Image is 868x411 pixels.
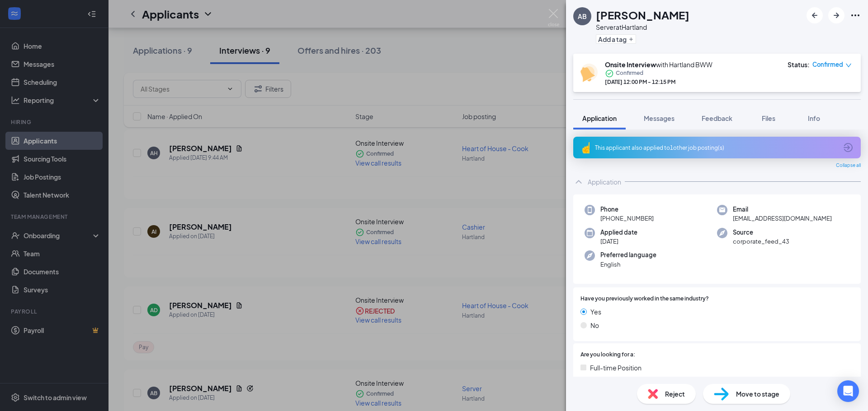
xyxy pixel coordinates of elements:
span: Move to stage [736,389,779,399]
span: Info [808,114,820,122]
span: down [845,62,852,69]
svg: ArrowLeftNew [809,10,820,21]
button: PlusAdd a tag [596,34,636,44]
span: Email [733,205,832,214]
h1: [PERSON_NAME] [596,7,689,23]
div: Open Intercom Messenger [837,380,859,402]
span: Phone [600,205,654,214]
button: ArrowRight [828,7,844,23]
span: Part-time Position [590,376,643,386]
span: Are you looking for a: [580,351,635,359]
span: English [600,260,656,269]
button: ArrowLeftNew [807,7,823,23]
svg: ArrowCircle [843,142,854,153]
span: corporate_feed_43 [733,237,789,246]
span: Confirmed [812,60,843,69]
svg: CheckmarkCircle [605,69,614,78]
span: Preferred language [600,250,656,259]
span: [EMAIL_ADDRESS][DOMAIN_NAME] [733,214,832,223]
span: Collapse all [836,162,861,169]
svg: ChevronUp [573,176,584,187]
span: Applied date [600,228,637,237]
span: Files [762,114,775,122]
span: Feedback [702,114,732,122]
div: Application [588,177,621,186]
svg: Plus [628,37,634,42]
div: [DATE] 12:00 PM - 12:15 PM [605,78,712,86]
svg: ArrowRight [831,10,842,21]
span: Full-time Position [590,363,642,373]
span: [PHONE_NUMBER] [600,214,654,223]
div: with Hartland BWW [605,60,712,69]
svg: Ellipses [850,10,861,21]
span: Application [582,114,617,122]
span: [DATE] [600,237,637,246]
span: Have you previously worked in the same industry? [580,295,709,303]
span: Reject [665,389,685,399]
span: Messages [644,114,675,122]
div: Server at Hartland [596,23,689,32]
span: No [590,320,599,330]
span: Confirmed [616,69,643,78]
div: AB [578,12,587,21]
b: Onsite Interview [605,60,656,69]
span: Source [733,228,789,237]
div: Status : [788,60,810,69]
div: This applicant also applied to 1 other job posting(s) [595,144,837,152]
span: Yes [590,307,601,317]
